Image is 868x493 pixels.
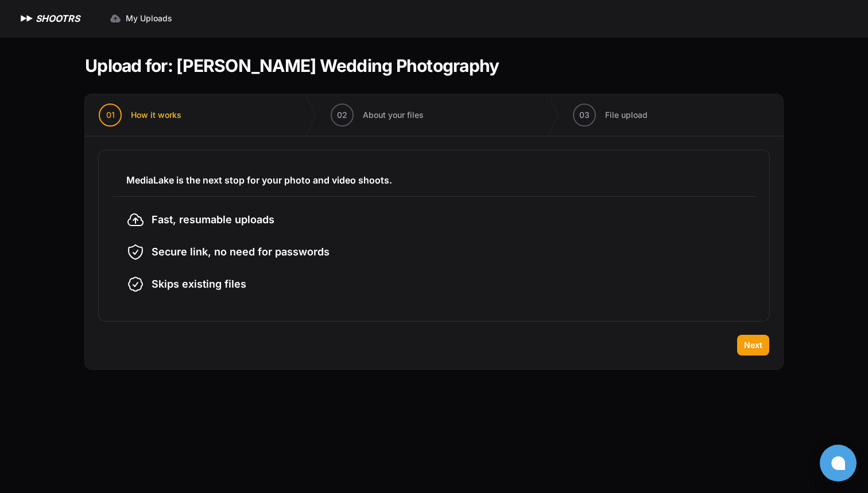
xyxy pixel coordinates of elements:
a: My Uploads [103,8,179,29]
span: About your files [363,109,424,121]
span: How it works [131,109,181,121]
span: Fast, resumable uploads [152,212,274,228]
span: Next [744,339,762,351]
button: Next [737,335,769,356]
img: SHOOTRS [18,12,36,25]
span: 03 [579,109,590,121]
span: My Uploads [126,13,172,24]
button: 01 How it works [85,94,195,136]
span: Skips existing files [152,276,246,292]
button: 02 About your files [317,94,437,136]
button: 03 File upload [559,94,661,136]
span: Secure link, no need for passwords [152,244,330,260]
button: Open chat window [820,445,857,481]
h1: Upload for: [PERSON_NAME] Wedding Photography [85,55,499,76]
span: 01 [106,109,115,121]
a: SHOOTRS SHOOTRS [18,12,80,25]
h3: MediaLake is the next stop for your photo and video shoots. [126,173,742,187]
span: 02 [337,109,347,121]
span: File upload [605,109,648,121]
h1: SHOOTRS [36,12,80,25]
